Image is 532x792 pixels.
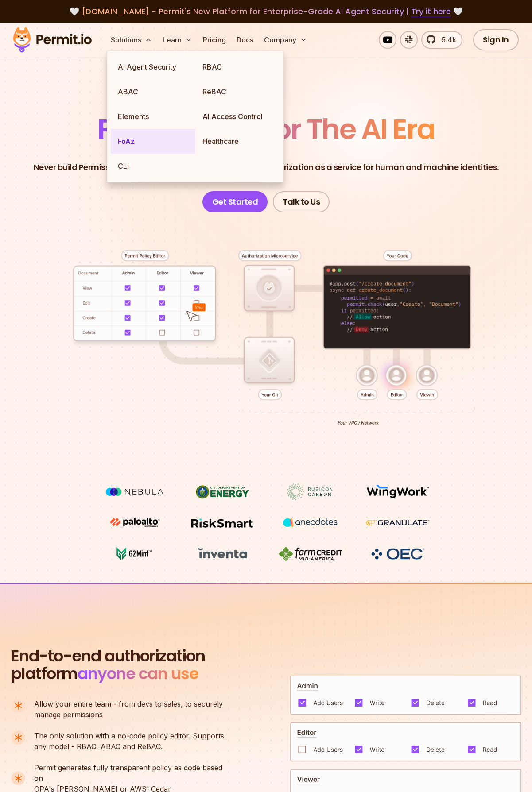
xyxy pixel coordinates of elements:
span: 5.4k [436,35,456,45]
img: Permit logo [9,25,96,55]
a: CLI [111,154,195,178]
a: Get Started [202,191,268,212]
p: any model - RBAC, ABAC and ReBAC. [34,730,224,752]
div: 🤍 🤍 [21,5,511,18]
span: End-to-end authorization [11,647,205,665]
a: FoAz [111,129,195,154]
button: Solutions [107,31,155,49]
h2: platform [11,647,205,683]
a: Elements [111,104,195,129]
img: Granulate [365,514,431,531]
img: Farm Credit [277,545,343,562]
span: The only solution with a no-code policy editor. Supports [34,730,224,741]
span: Permissions for The AI Era [97,109,435,149]
a: Docs [233,31,257,49]
p: manage permissions [34,699,223,720]
a: Pricing [199,31,229,49]
a: AI Agent Security [111,54,195,79]
img: Nebula [101,483,168,500]
a: ABAC [111,79,195,104]
span: Permit generates fully transparent policy as code based on [34,762,232,784]
a: Try it here [411,6,451,17]
a: AI Access Control [195,104,280,129]
img: vega [277,514,343,531]
img: Rubicon [277,483,343,500]
a: RBAC [195,54,280,79]
p: Never build Permissions again. Zero-latency fine-grained authorization as a service for human and... [34,161,499,174]
span: [DOMAIN_NAME] - Permit's New Platform for Enterprise-Grade AI Agent Security | [82,6,451,17]
a: ReBAC [195,79,280,104]
button: Company [260,31,311,49]
span: anyone can use [78,662,198,685]
a: Talk to Us [273,191,330,212]
img: Risksmart [189,514,256,531]
img: inventa [189,545,256,561]
img: G2mint [101,545,168,562]
img: paloalto [101,514,168,530]
img: US department of energy [189,483,256,500]
span: Allow your entire team - from devs to sales, to securely [34,699,223,709]
img: OEC [369,547,426,561]
a: Healthcare [195,129,280,154]
a: Sign In [473,29,519,50]
img: Wingwork [365,483,431,500]
a: 5.4k [421,31,462,49]
button: Learn [159,31,196,49]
